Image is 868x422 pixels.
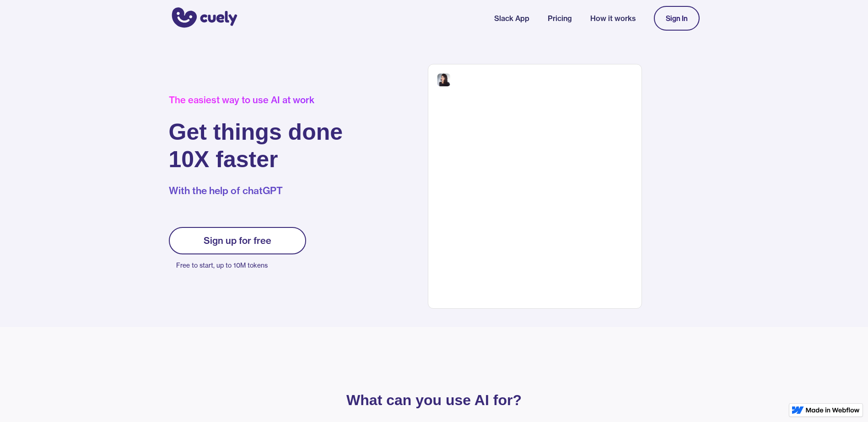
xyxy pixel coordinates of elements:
a: Pricing [548,13,572,24]
a: Sign In [654,6,700,31]
div: Sign In [666,14,688,22]
a: Slack App [494,13,529,24]
p: Free to start, up to 10M tokens [176,259,306,272]
div: The easiest way to use AI at work [169,95,343,105]
img: Made in Webflow [806,407,860,413]
p: What can you use AI for? [219,394,649,406]
a: Sign up for free [169,227,306,254]
a: How it works [590,13,636,24]
p: With the help of chatGPT [169,184,343,198]
div: Sign up for free [204,235,271,246]
a: home [169,1,237,35]
h1: Get things done 10X faster [169,118,343,173]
